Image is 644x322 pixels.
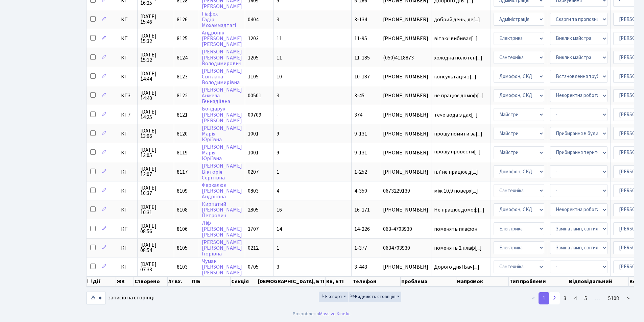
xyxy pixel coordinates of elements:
span: 3 [277,263,279,271]
a: [PERSON_NAME][PERSON_NAME]Володимирович [202,48,242,67]
span: 0634703930 [383,245,428,251]
span: 1001 [248,130,259,138]
span: Експорт [320,293,342,300]
a: 2 [549,292,560,304]
span: 0212 [248,244,259,252]
span: [DATE] 08:56 [140,223,171,234]
span: [DATE] 15:12 [140,52,171,63]
a: [PERSON_NAME]МаріяЮріївна [202,143,242,162]
span: [PHONE_NUMBER] [383,169,428,175]
span: КТ3 [121,93,135,98]
span: 8123 [177,73,188,80]
span: [DATE] 15:46 [140,14,171,25]
span: 1001 [248,149,259,156]
span: 11-95 [354,35,367,42]
span: 1-377 [354,244,367,252]
th: ПІБ [191,276,231,287]
a: [PERSON_NAME][PERSON_NAME]Ігорівна [202,239,242,257]
span: [DATE] 13:05 [140,147,171,158]
span: 00501 [248,92,261,99]
th: Секція [231,276,257,287]
a: [PERSON_NAME]АнжелаГеннадіївна [202,86,242,105]
a: 5108 [604,292,623,304]
span: 0705 [248,263,259,271]
span: КТ [121,169,135,175]
span: Видимість стовпців [350,293,396,300]
span: 8125 [177,35,188,42]
span: 0404 [248,16,259,23]
span: 9 [277,130,279,138]
span: КТ [121,245,135,251]
a: Бондарук[PERSON_NAME][PERSON_NAME] [202,105,242,124]
span: [DATE] 15:32 [140,33,171,44]
a: 5 [580,292,591,304]
span: - [277,111,279,119]
span: 063-4703930 [383,226,428,232]
span: 3-134 [354,16,367,23]
span: КТ [121,17,135,22]
span: КТ [121,131,135,137]
th: Кв, БТІ [326,276,352,287]
th: № вх. [168,276,191,287]
span: 9 [277,149,279,156]
th: Тип проблеми [509,276,568,287]
span: тече вода з дах[...] [434,111,478,119]
div: Розроблено . [293,310,352,318]
span: 0673229139 [383,188,428,194]
span: консультація з[...] [434,73,476,80]
span: [PHONE_NUMBER] [383,17,428,22]
span: КТ [121,150,135,155]
span: 8103 [177,263,188,271]
span: холодна полотен[...] [434,54,482,61]
span: КТ [121,36,135,41]
span: 10 [277,73,282,80]
a: > [623,292,634,304]
span: 10-187 [354,73,370,80]
span: 1-252 [354,168,367,176]
span: КТ [121,226,135,232]
span: 8109 [177,187,188,195]
select: записів на сторінці [86,292,106,304]
a: [PERSON_NAME]СвітланаВолодимирівна [202,67,242,86]
span: 3 [277,92,279,99]
span: 3 [277,16,279,23]
span: [PHONE_NUMBER] [383,93,428,98]
span: (050)4118873 [383,55,428,60]
span: 8105 [177,244,188,252]
span: 16 [277,206,282,214]
a: [PERSON_NAME]МаріяЮріївна [202,124,242,143]
span: 11 [277,35,282,42]
th: ЖК [116,276,134,287]
th: Телефон [352,276,401,287]
span: 1 [277,244,279,252]
button: Видимість стовпців [349,292,401,302]
span: КТ [121,55,135,60]
span: КТ [121,264,135,270]
span: поменять плафон [434,226,488,232]
span: [DATE] 14:40 [140,90,171,101]
th: Створено [134,276,168,287]
a: 3 [559,292,570,304]
span: 4-350 [354,187,367,195]
span: 11-185 [354,54,370,61]
span: добрий день, де[...] [434,16,480,23]
span: 8106 [177,225,188,233]
span: 0207 [248,168,259,176]
span: 9-131 [354,149,367,156]
span: [PHONE_NUMBER] [383,74,428,79]
span: 8108 [177,206,188,214]
span: КТ [121,74,135,79]
a: Андронік[PERSON_NAME][PERSON_NAME] [202,29,242,48]
span: [DATE] 13:06 [140,128,171,139]
th: Напрямок [456,276,508,287]
a: Ліф[PERSON_NAME][PERSON_NAME] [202,220,242,239]
span: 8120 [177,130,188,138]
span: [PHONE_NUMBER] [383,131,428,137]
span: [DATE] 14:25 [140,109,171,120]
span: [DATE] 08:54 [140,242,171,253]
span: поменять 2 плаф[...] [434,244,482,252]
a: Кирпатий[PERSON_NAME]Петрович [202,200,242,219]
span: вітаю! вибиває[...] [434,35,478,42]
span: 8119 [177,149,188,156]
span: [DATE] 07:33 [140,262,171,272]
